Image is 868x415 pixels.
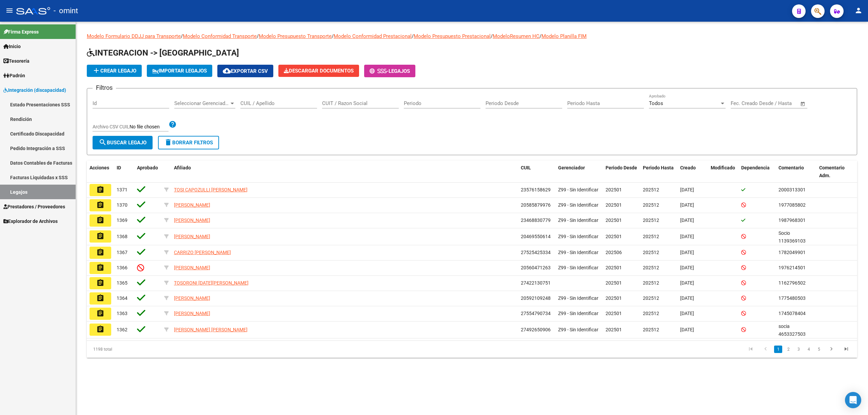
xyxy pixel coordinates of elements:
span: 20592109248 [521,295,551,301]
span: Comentario Adm. [819,165,845,178]
span: [DATE] [680,234,694,239]
datatable-header-cell: Periodo Hasta [640,161,677,183]
span: 202506 [606,250,622,255]
span: [DATE] [680,250,694,255]
span: Descargar Documentos [284,68,354,74]
span: Periodo Desde [606,165,637,170]
mat-icon: help [169,120,177,128]
button: -Legajos [364,65,415,77]
span: 1364 [117,295,127,301]
mat-icon: search [99,138,107,146]
a: go to last page [840,346,853,353]
a: go to next page [825,346,838,353]
span: Gerenciador [558,165,585,170]
span: Z99 - Sin Identificar [558,217,598,223]
span: [PERSON_NAME] [174,217,210,223]
span: Explorador de Archivos [3,217,58,225]
span: 202512 [643,327,659,332]
button: Descargar Documentos [278,65,359,77]
span: 23576158629 [521,187,551,192]
span: INTEGRACION -> [GEOGRAPHIC_DATA] [87,48,239,58]
span: 1162796502 [778,280,806,286]
datatable-header-cell: Gerenciador [555,161,603,183]
span: [DATE] [680,311,694,316]
span: 1976214501 [778,265,806,270]
datatable-header-cell: Afiliado [171,161,518,183]
mat-icon: cloud_download [223,67,231,75]
datatable-header-cell: Comentario Adm. [816,161,857,183]
span: 1371 [117,187,127,192]
span: TOSORONI [DATE][PERSON_NAME] [174,280,249,286]
span: Z99 - Sin Identificar [558,295,598,301]
span: 202512 [643,280,659,286]
span: [PERSON_NAME] [174,265,210,270]
span: Z99 - Sin Identificar [558,202,598,208]
span: 1362 [117,327,127,332]
span: 202512 [643,265,659,270]
span: CARRIZO [PERSON_NAME] [174,250,231,255]
span: 1369 [117,217,127,223]
datatable-header-cell: CUIL [518,161,555,183]
span: 202501 [606,202,622,208]
span: ID [117,165,121,170]
li: page 3 [793,344,804,355]
span: Z99 - Sin Identificar [558,327,598,332]
span: [DATE] [680,280,694,286]
span: 202501 [606,280,622,286]
datatable-header-cell: Modificado [708,161,738,183]
a: go to first page [744,346,757,353]
span: - omint [54,3,78,18]
button: Exportar CSV [217,65,273,77]
span: 27525425334 [521,250,551,255]
span: 1987968301 [778,217,806,223]
span: Z99 - Sin Identificar [558,234,598,239]
span: 20585879976 [521,202,551,208]
a: Modelo Conformidad Transporte [183,33,257,39]
button: Buscar Legajo [93,136,153,149]
input: Fecha fin [764,100,797,106]
li: page 1 [773,344,783,355]
mat-icon: assignment [96,201,104,209]
span: IMPORTAR LEGAJOS [152,68,207,74]
a: Modelo Conformidad Prestacional [334,33,412,39]
span: 1782049901 [778,250,806,255]
span: 202501 [606,295,622,301]
datatable-header-cell: Dependencia [738,161,776,183]
datatable-header-cell: Acciones [87,161,114,183]
mat-icon: add [92,66,100,75]
h3: Filtros [93,83,116,92]
span: Tesorería [3,57,29,65]
span: Creado [680,165,696,170]
mat-icon: assignment [96,325,104,333]
span: Seleccionar Gerenciador [174,100,229,106]
span: 202512 [643,295,659,301]
datatable-header-cell: Creado [677,161,708,183]
span: Inicio [3,43,21,50]
span: 1370 [117,202,127,208]
span: Acciones [90,165,109,170]
span: Dependencia [741,165,770,170]
span: [PERSON_NAME] [PERSON_NAME] [174,327,248,332]
span: [PERSON_NAME] [174,202,210,208]
a: 4 [805,346,813,353]
datatable-header-cell: Aprobado [134,161,161,183]
span: 2000313301 [778,187,806,192]
mat-icon: assignment [96,186,104,194]
li: page 2 [783,344,793,355]
a: Modelo Presupuesto Transporte [259,33,332,39]
div: 1198 total [87,341,240,358]
button: Borrar Filtros [158,136,219,149]
mat-icon: person [854,6,863,15]
span: 1775480503 [778,295,806,301]
span: 202512 [643,187,659,192]
a: 5 [815,346,823,353]
span: Legajos [389,68,410,74]
a: 3 [794,346,803,353]
span: [DATE] [680,202,694,208]
span: 1977085802 [778,202,806,208]
span: Borrar Filtros [164,140,213,146]
span: [DATE] [680,327,694,332]
a: Modelo Formulario DDJJ para Transporte [87,33,181,39]
mat-icon: assignment [96,279,104,287]
span: [DATE] [680,187,694,192]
